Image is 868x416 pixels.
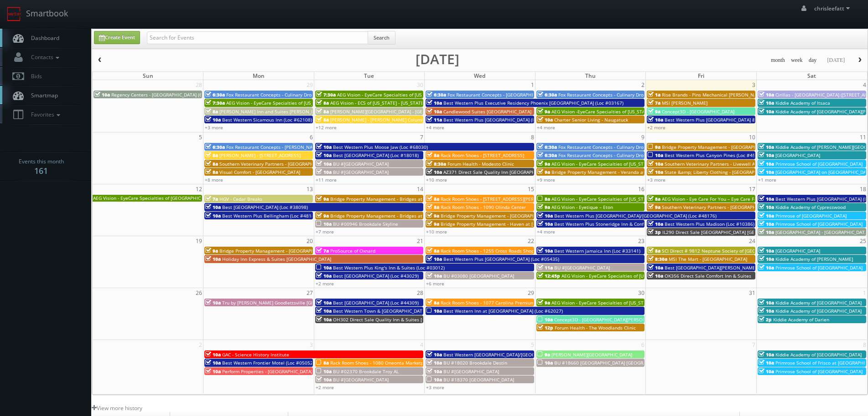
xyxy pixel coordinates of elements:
span: 8a [426,152,439,158]
span: 30 [416,80,424,90]
span: Best Western Plus Executive Residency Phoenix [GEOGRAPHIC_DATA] (Loc #03167) [443,100,624,106]
span: [GEOGRAPHIC_DATA] [775,248,820,254]
span: Best Western Town & [GEOGRAPHIC_DATA] (Loc #05423) [333,308,456,314]
span: 10a [537,316,553,323]
a: +8 more [205,177,223,183]
span: 10a [94,91,110,98]
span: AEG Vision - Eyetique – Eton [551,204,613,210]
span: Best Western Jamaica Inn (Loc #33141) [554,248,640,254]
span: 8a [426,248,439,254]
button: day [806,55,820,66]
span: Rise Brands - Pins Mechanical [PERSON_NAME] [662,91,765,98]
span: 10a [537,360,553,366]
span: 23 [637,236,645,246]
span: OK356 Direct Sale Comfort Inn & Suites [665,273,751,279]
span: 8a [205,108,218,115]
span: 10a [205,299,221,306]
span: 10a [316,376,332,383]
a: +2 more [316,280,334,287]
span: Best [GEOGRAPHIC_DATA] (Loc #43029) [333,273,419,279]
span: Charter Senior Living - Naugatuck [554,117,628,123]
span: BU #00946 Brookdale Skyline [333,221,398,227]
span: 10a [205,256,221,262]
span: 8a [316,108,329,115]
span: 18 [859,184,867,194]
span: 10a [426,256,442,262]
span: Dashboard [26,34,59,42]
span: 10a [759,368,774,375]
span: 10a [205,360,221,366]
span: Forum Health - Modesto Clinic [447,161,514,167]
span: 10a [316,264,332,271]
span: 10a [316,308,332,314]
span: 7 [419,132,424,142]
span: [PERSON_NAME] - [PERSON_NAME] Columbus Circle [330,117,443,123]
span: 20 [306,236,314,246]
a: +3 more [647,177,665,183]
span: 2p [759,316,772,323]
span: Primrose School of [GEOGRAPHIC_DATA] [775,221,863,227]
span: 10a [205,204,221,210]
span: 8:30a [648,256,667,262]
span: 1a [648,91,660,98]
span: Rack Room Shoes - [STREET_ADDRESS][PERSON_NAME] [441,196,560,202]
span: Smartmap [26,91,58,99]
span: 9a [426,221,439,227]
span: Events this month [19,157,64,166]
span: Best Western Frontier Motel (Loc #05052) [222,360,314,366]
span: 10a [648,273,663,279]
span: 10a [759,351,774,358]
span: 8a [316,360,329,366]
span: HGV - Cedar Breaks [219,196,262,202]
span: Rack Room Shoes - 1090 Olinda Center [441,204,526,210]
span: 17 [748,184,756,194]
a: +9 more [537,177,555,183]
span: Bridge Property Management - [GEOGRAPHIC_DATA] [662,144,776,150]
span: 4 [862,80,867,90]
span: 10a [316,144,332,150]
span: Perform Properties - [GEOGRAPHIC_DATA] [222,368,312,375]
span: 10a [759,264,774,271]
span: 10a [648,264,663,271]
span: 6:30a [537,91,557,98]
span: 1 [530,80,535,90]
span: 10a [316,273,332,279]
span: SCI Direct # 9812 Neptune Society of [GEOGRAPHIC_DATA] [662,248,790,254]
span: 9a [537,204,550,210]
img: smartbook-logo.png [7,7,21,21]
span: 12 [195,184,203,194]
span: Kiddie Academy of [GEOGRAPHIC_DATA] [775,299,862,306]
span: 9 [640,132,645,142]
a: +3 more [205,124,223,131]
span: 9a [648,108,660,115]
a: +4 more [537,228,555,235]
span: Kiddie Academy of [GEOGRAPHIC_DATA] [775,308,862,314]
span: 10a [759,360,774,366]
span: 10a [648,152,663,158]
span: 10a [205,368,221,375]
span: 6:30a [537,144,557,150]
span: Best [GEOGRAPHIC_DATA][PERSON_NAME] (Loc #32091) [665,264,786,271]
span: Best Western Plus [GEOGRAPHIC_DATA] (Loc #05435) [443,256,559,262]
span: AEG Vision - EyeCare Specialties of [US_STATE] – Elite Vision Care ([GEOGRAPHIC_DATA]) [551,196,743,202]
span: Rack Room Shoes - 1080 Oneonta Marketplace [330,360,433,366]
span: 8:30a [426,161,446,167]
span: Best Western Plus Moose Jaw (Loc #68030) [333,144,428,150]
span: 8a [426,196,439,202]
span: 6:30a [205,91,225,98]
span: 6 [309,132,314,142]
span: 10a [759,108,774,115]
span: 10a [426,368,442,375]
span: 9a [648,204,660,210]
span: 2 [640,80,645,90]
span: 10a [759,229,774,235]
span: 28 [195,80,203,90]
span: Best Western Plus [GEOGRAPHIC_DATA]/[GEOGRAPHIC_DATA] (Loc #48176) [554,213,717,219]
span: 10a [759,152,774,158]
span: 10a [426,351,442,358]
span: MSI [PERSON_NAME] [662,100,707,106]
span: 10a [426,100,442,106]
span: 7a [205,196,218,202]
span: Holiday Inn Express & Suites [GEOGRAPHIC_DATA] [222,256,331,262]
span: Best Western Plus King's Inn & Suites (Loc #03012) [333,264,445,271]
